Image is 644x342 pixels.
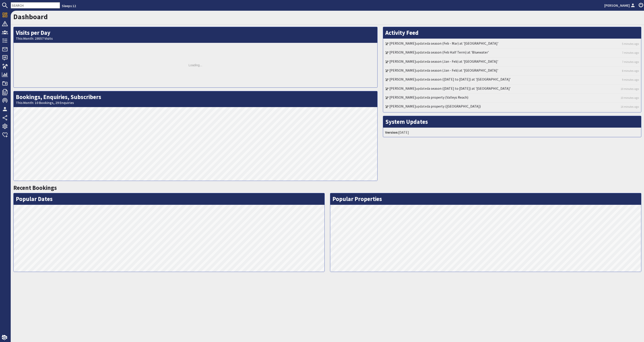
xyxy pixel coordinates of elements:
[622,42,639,46] a: 5 minutes ago
[385,118,428,125] a: System Updates
[14,27,377,43] h2: Visits per Day
[428,77,511,81] a: a season ([DATE] to [DATE]) at '[GEOGRAPHIC_DATA]'
[428,104,481,108] a: a property ([GEOGRAPHIC_DATA])
[389,59,416,64] a: [PERSON_NAME]
[622,60,639,64] a: 7 minutes ago
[428,59,498,64] a: a season (Jan - Feb) at '[GEOGRAPHIC_DATA]'
[385,130,398,135] strong: Version:
[384,40,640,49] li: updated
[428,50,489,54] a: a season (Feb Half Term) at 'Bluewater'
[14,43,377,87] div: Loading...
[11,2,60,8] input: SEARCH
[621,87,639,91] a: 10 minutes ago
[389,68,416,73] a: [PERSON_NAME]
[384,67,640,76] li: updated
[428,41,498,46] a: a season (Feb - Mar) at '[GEOGRAPHIC_DATA]'
[621,105,639,109] a: 14 minutes ago
[428,86,511,91] a: a season ([DATE] to [DATE]) at '[GEOGRAPHIC_DATA]'
[14,193,324,205] h2: Popular Dates
[389,41,416,46] a: [PERSON_NAME]
[621,96,639,100] a: 10 minutes ago
[389,95,416,99] a: [PERSON_NAME]
[16,36,375,41] small: This Month: 29557 Visits
[622,69,639,73] a: 8 minutes ago
[330,193,641,205] h2: Popular Properties
[428,68,498,73] a: a season (Jan - Feb) at '[GEOGRAPHIC_DATA]'
[2,335,7,340] img: staytech_i_w-64f4e8e9ee0a9c174fd5317b4b171b261742d2d393467e5bdba4413f4f884c10.svg
[385,29,419,36] a: Activity Feed
[14,91,377,107] h2: Bookings, Enquiries, Subscribers
[604,3,636,8] a: [PERSON_NAME]
[384,103,640,111] li: updated
[384,58,640,67] li: updated
[384,94,640,103] li: updated
[384,129,640,136] li: [DATE]
[384,85,640,94] li: updated
[389,86,416,91] a: [PERSON_NAME]
[13,12,48,21] a: Dashboard
[389,77,416,81] a: [PERSON_NAME]
[16,101,375,105] small: This Month: 10 Bookings, 29 Enquiries
[389,104,416,108] a: [PERSON_NAME]
[428,95,468,99] a: a property (Valleys Reach)
[62,4,76,8] a: Sleeps 12
[622,51,639,55] a: 7 minutes ago
[384,49,640,58] li: updated
[622,78,639,82] a: 9 minutes ago
[389,50,416,54] a: [PERSON_NAME]
[384,76,640,85] li: updated
[13,184,57,191] a: Recent Bookings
